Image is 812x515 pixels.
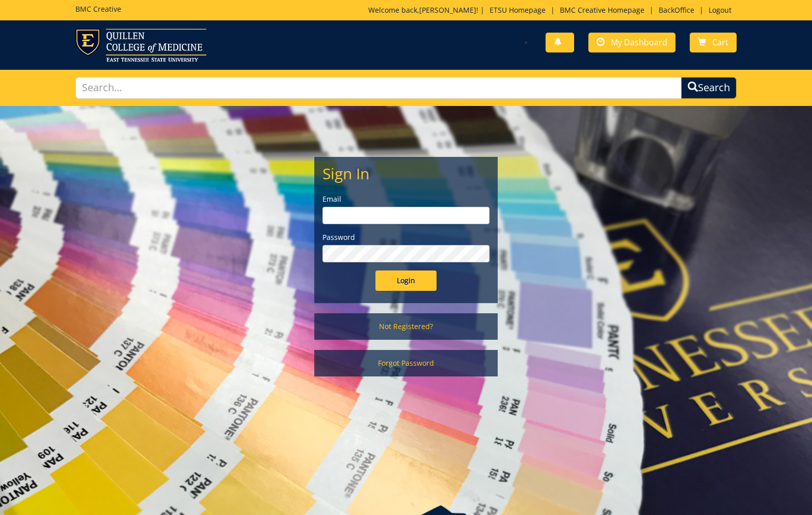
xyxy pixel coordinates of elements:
[314,350,498,376] a: Forgot Password
[555,5,649,15] a: BMC Creative Homepage
[419,5,476,15] a: [PERSON_NAME]
[703,5,737,15] a: Logout
[712,37,728,48] span: Cart
[681,77,737,99] button: Search
[322,232,490,242] label: Password
[611,37,667,48] span: My Dashboard
[588,33,675,52] a: My Dashboard
[75,77,682,99] input: Search...
[75,29,206,62] img: ETSU logo
[75,5,121,13] h5: BMC Creative
[314,313,498,340] a: Not Registered?
[368,5,737,15] p: Welcome back, ! | | | |
[322,194,490,204] label: Email
[654,5,699,15] a: BackOffice
[322,165,490,182] h2: Sign In
[484,5,551,15] a: ETSU Homepage
[375,270,437,291] input: Login
[690,33,737,52] a: Cart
